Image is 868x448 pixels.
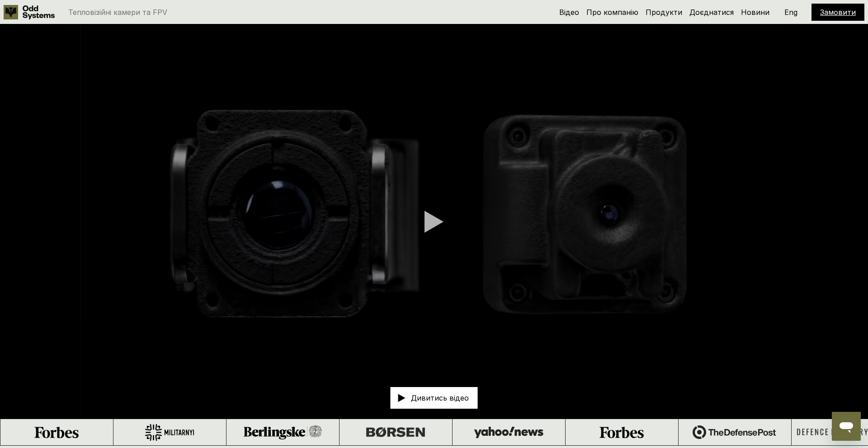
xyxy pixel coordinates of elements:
a: Відео [559,8,579,17]
iframe: Button to launch messaging window, conversation in progress [832,412,861,441]
a: Новини [741,8,769,17]
a: Доєднатися [689,8,734,17]
p: Тепловізійні камери та FPV [68,9,167,16]
a: Продукти [646,8,682,17]
p: Eng [784,9,797,16]
a: Про компанію [586,8,638,17]
p: Дивитись відео [411,394,469,401]
a: Замовити [820,8,856,17]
